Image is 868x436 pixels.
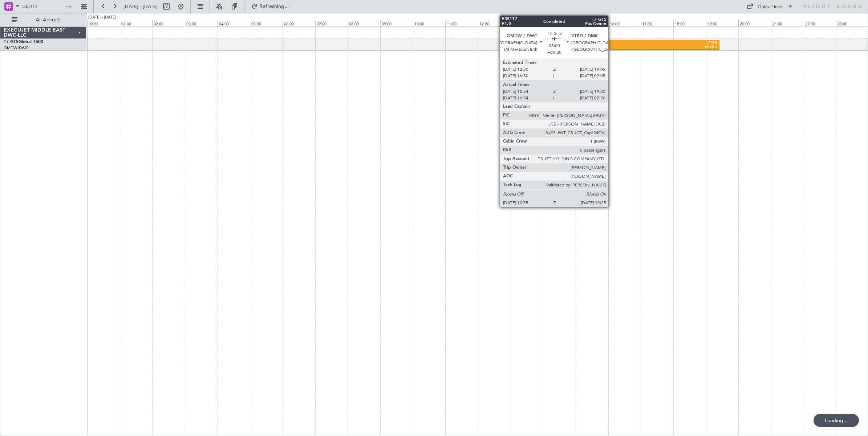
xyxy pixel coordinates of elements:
[758,4,782,11] div: Quick Links
[250,20,283,26] div: 05:00
[259,4,289,9] span: Refreshing...
[445,20,478,26] div: 11:00
[22,1,64,12] input: Trip Number
[348,20,380,26] div: 08:00
[120,20,153,26] div: 01:00
[283,20,315,26] div: 06:00
[4,40,43,44] a: T7-GTSGlobal 7500
[88,15,116,21] div: [DATE] - [DATE]
[613,45,717,50] div: 19:25 Z
[152,20,185,26] div: 02:00
[706,20,739,26] div: 19:00
[185,20,218,26] div: 03:00
[4,40,19,44] span: T7-GTS
[510,45,613,50] div: 12:55 Z
[511,20,543,26] div: 13:00
[613,40,717,45] div: VTBD
[804,20,836,26] div: 22:00
[576,20,608,26] div: 15:00
[19,17,77,22] span: All Aircraft
[87,20,120,26] div: 00:00
[771,20,804,26] div: 21:00
[8,14,79,26] button: All Aircraft
[673,20,706,26] div: 18:00
[478,20,511,26] div: 12:00
[738,20,771,26] div: 20:00
[510,40,613,45] div: OMDW
[315,20,348,26] div: 07:00
[4,45,29,51] a: OMDW/DWC
[248,1,292,12] button: Refreshing...
[743,1,797,12] button: Quick Links
[123,3,158,10] span: [DATE] - [DATE]
[380,20,413,26] div: 09:00
[608,20,641,26] div: 16:00
[814,414,859,427] div: Loading...
[641,20,673,26] div: 17:00
[413,20,446,26] div: 10:00
[218,20,250,26] div: 04:00
[543,20,576,26] div: 14:00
